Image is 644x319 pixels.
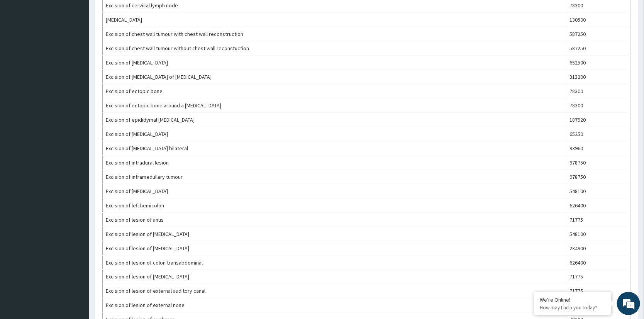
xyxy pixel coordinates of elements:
td: 978750 [566,156,630,170]
td: 130500 [566,13,630,27]
textarea: Type your message and hit 'Enter' [4,211,147,238]
td: Excision of [MEDICAL_DATA] of [MEDICAL_DATA] [103,70,566,84]
td: 78300 [566,84,630,98]
td: Excision of lesion of [MEDICAL_DATA] [103,241,566,256]
td: Excision of [MEDICAL_DATA] bilateral [103,141,566,156]
td: Excision of lesion of external nose [103,299,566,313]
td: Excision of [MEDICAL_DATA] [103,56,566,70]
td: 626400 [566,199,630,213]
td: 71775 [566,213,630,227]
div: Chat with us now [40,43,130,53]
td: 234900 [566,241,630,256]
img: d_794563401_company_1708531726252_794563401 [14,39,31,58]
td: Excision of intramedullary tumour [103,170,566,184]
td: Excision of chest wall tumour with chest wall reconstruction [103,27,566,41]
td: 78300 [566,98,630,113]
td: Excision of ectopic bone [103,84,566,98]
span: We're online! [45,97,107,175]
td: Excision of lesion of anus [103,213,566,227]
td: 71775 [566,270,630,284]
td: 548100 [566,184,630,199]
td: Excision of lesion of colon transabdominal [103,256,566,270]
div: Minimize live chat window [127,4,145,22]
td: 313200 [566,70,630,84]
td: Excision of lesion of [MEDICAL_DATA] [103,227,566,241]
td: Excision of [MEDICAL_DATA] [103,127,566,141]
td: 93960 [566,141,630,156]
td: 71775 [566,284,630,299]
td: Excision of lesion of [MEDICAL_DATA] [103,270,566,284]
p: How may I help you today? [540,304,605,311]
td: Excision of left hemicolon [103,199,566,213]
td: 652500 [566,56,630,70]
td: Excision of lesion of external auditory canal [103,284,566,299]
td: Excision of epididymal [MEDICAL_DATA] [103,113,566,127]
td: Excision of [MEDICAL_DATA] [103,184,566,199]
td: Excision of ectopic bone around a [MEDICAL_DATA] [103,98,566,113]
td: 626400 [566,256,630,270]
td: 587250 [566,41,630,56]
td: 587250 [566,27,630,41]
td: [MEDICAL_DATA] [103,13,566,27]
td: Excision of intradural lesion [103,156,566,170]
td: 187920 [566,113,630,127]
td: 978750 [566,170,630,184]
div: We're Online! [540,296,605,303]
td: 548100 [566,227,630,241]
td: 65250 [566,127,630,141]
td: Excision of chest wall tumour without chest wall reconstuction [103,41,566,56]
